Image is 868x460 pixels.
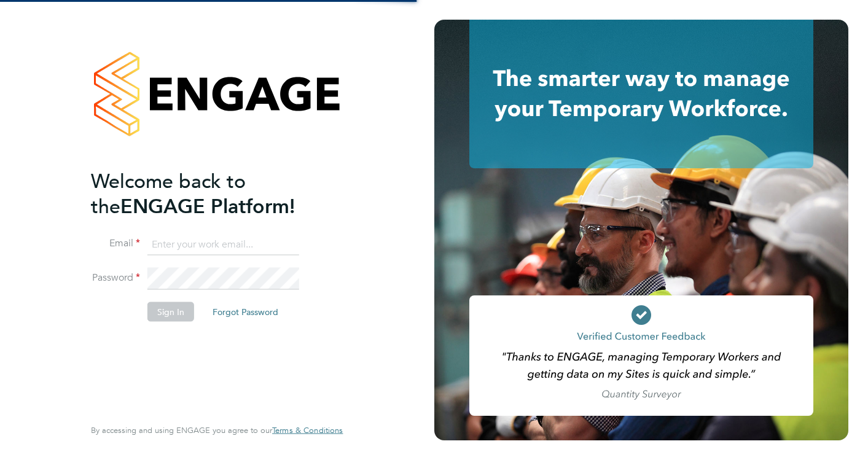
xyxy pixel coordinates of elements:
label: Email [91,237,140,250]
button: Forgot Password [203,302,288,322]
span: Welcome back to the [91,169,246,218]
label: Password [91,271,140,284]
button: Sign In [147,302,194,322]
span: By accessing and using ENGAGE you agree to our [91,425,343,435]
h2: ENGAGE Platform! [91,168,330,219]
span: Terms & Conditions [272,425,343,435]
a: Terms & Conditions [272,426,343,435]
input: Enter your work email... [147,233,299,255]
